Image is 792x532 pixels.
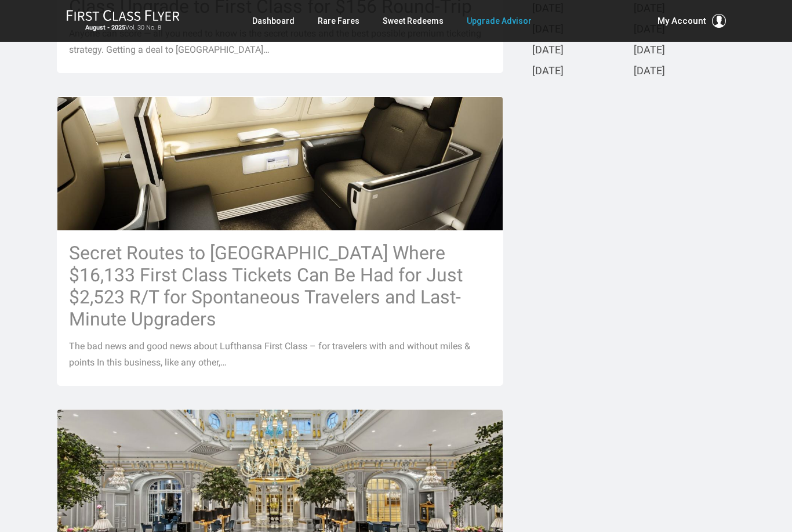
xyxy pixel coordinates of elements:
[532,45,564,57] a: [DATE]
[252,10,295,31] a: Dashboard
[532,66,564,78] a: [DATE]
[85,24,125,31] strong: August - 2025
[467,10,532,31] a: Upgrade Advisor
[69,26,491,58] p: Anyone can score — all you need to know is the secret routes and the best possible premium ticket...
[66,9,180,32] a: First Class FlyerAugust - 2025Vol. 30 No. 8
[57,96,503,386] a: Secret Routes to [GEOGRAPHIC_DATA] Where $16,133 First Class Tickets Can Be Had for Just $2,523 R...
[69,242,491,330] h3: Secret Routes to [GEOGRAPHIC_DATA] Where $16,133 First Class Tickets Can Be Had for Just $2,523 R...
[657,14,706,28] span: My Account
[69,338,491,371] p: The bad news and good news about Lufthansa First Class – for travelers with and without miles & p...
[634,66,665,78] a: [DATE]
[66,9,180,21] img: First Class Flyer
[318,10,359,31] a: Rare Fares
[634,45,665,57] a: [DATE]
[383,10,444,31] a: Sweet Redeems
[66,24,180,32] small: Vol. 30 No. 8
[657,14,726,28] button: My Account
